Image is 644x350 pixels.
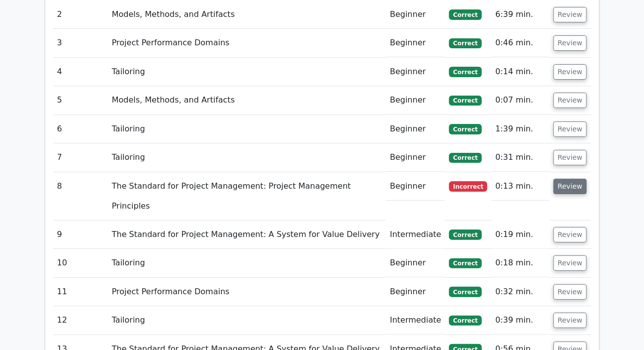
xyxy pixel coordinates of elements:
td: 0:18 min. [491,249,549,277]
td: 11 [53,278,108,306]
span: Correct [449,9,481,19]
td: 0:32 min. [491,278,549,306]
button: Review [553,284,587,300]
td: Beginner [386,143,445,172]
td: 0:07 min. [491,86,549,115]
td: 0:13 min. [491,172,549,201]
td: Tailoring [108,115,386,143]
span: Correct [449,124,481,134]
td: Beginner [386,0,445,29]
td: Intermediate [386,306,445,335]
span: Correct [449,230,481,239]
td: Beginner [386,86,445,115]
td: 7 [53,143,108,172]
td: Tailoring [108,249,386,277]
td: Tailoring [108,306,386,335]
td: 5 [53,86,108,115]
td: Beginner [386,115,445,143]
td: Beginner [386,58,445,86]
button: Review [553,227,587,242]
td: 3 [53,29,108,57]
span: Correct [449,258,481,268]
td: 2 [53,0,108,29]
td: The Standard for Project Management: Project Management Principles [108,172,386,221]
span: Correct [449,316,481,326]
td: Intermediate [386,221,445,249]
button: Review [553,93,587,108]
td: 10 [53,249,108,277]
td: 0:19 min. [491,221,549,249]
td: 9 [53,221,108,249]
td: 1:39 min. [491,115,549,143]
td: Models, Methods, and Artifacts [108,0,386,29]
button: Review [553,255,587,271]
span: Correct [449,153,481,163]
td: 6 [53,115,108,143]
button: Review [553,150,587,165]
td: 12 [53,306,108,335]
td: Project Performance Domains [108,29,386,57]
button: Review [553,313,587,328]
button: Review [553,35,587,51]
td: Project Performance Domains [108,278,386,306]
button: Review [553,179,587,194]
td: Tailoring [108,143,386,172]
td: Beginner [386,172,445,201]
td: Beginner [386,249,445,277]
td: 6:39 min. [491,0,549,29]
td: 8 [53,172,108,221]
td: 0:46 min. [491,29,549,57]
td: Tailoring [108,58,386,86]
span: Correct [449,287,481,297]
span: Correct [449,67,481,77]
span: Correct [449,38,481,48]
button: Review [553,7,587,22]
button: Review [553,64,587,80]
td: The Standard for Project Management: A System for Value Delivery [108,221,386,249]
span: Correct [449,96,481,106]
span: Incorrect [449,181,487,191]
td: Models, Methods, and Artifacts [108,86,386,115]
td: 0:31 min. [491,143,549,172]
td: 0:39 min. [491,306,549,335]
td: 4 [53,58,108,86]
td: 0:14 min. [491,58,549,86]
td: Beginner [386,278,445,306]
td: Beginner [386,29,445,57]
button: Review [553,121,587,137]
